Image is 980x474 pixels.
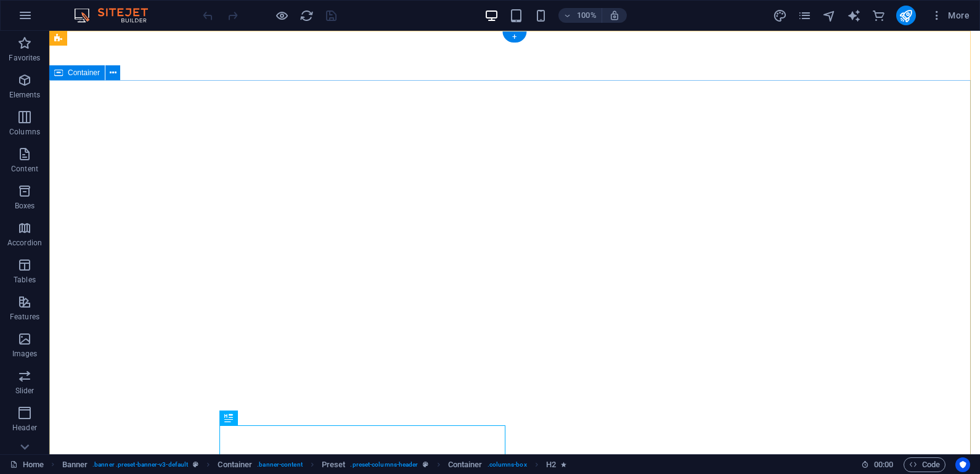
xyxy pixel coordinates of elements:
p: Favorites [9,53,40,63]
i: Element contains an animation [561,461,566,468]
span: 00 00 [874,457,893,472]
span: Click to select. Double-click to edit [322,457,346,472]
i: Publish [899,9,913,23]
button: text_generator [847,8,862,23]
p: Accordion [7,238,42,248]
span: Click to select. Double-click to edit [546,457,556,472]
button: design [773,8,788,23]
img: Editor Logo [71,8,163,23]
i: Navigator [822,9,836,23]
i: Reload page [300,9,314,23]
i: AI Writer [847,9,861,23]
span: . columns-box [488,457,527,472]
i: Pages (Ctrl+Alt+S) [798,9,812,23]
span: Click to select. Double-click to edit [448,457,483,472]
span: Click to select. Double-click to edit [62,457,88,472]
p: Images [12,349,38,359]
h6: Session time [861,457,894,472]
button: pages [798,8,812,23]
span: . banner .preset-banner-v3-default [92,457,188,472]
p: Boxes [15,201,35,211]
button: More [926,6,974,25]
p: Features [10,312,39,322]
button: reload [299,8,314,23]
p: Slider [15,386,35,396]
button: 100% [558,8,602,23]
button: commerce [872,8,886,23]
i: This element is a customizable preset [423,461,428,468]
span: . preset-columns-header [350,457,418,472]
div: + [502,31,526,43]
span: Click to select. Double-click to edit [218,457,252,472]
span: Code [909,457,940,472]
p: Header [12,423,37,433]
span: . banner-content [257,457,302,472]
p: Elements [9,90,41,100]
i: Commerce [872,9,886,23]
button: Click here to leave preview mode and continue editing [274,8,289,23]
i: Design (Ctrl+Alt+Y) [773,9,787,23]
h6: 100% [577,8,597,23]
button: Code [904,457,945,472]
p: Tables [14,275,36,285]
i: On resize automatically adjust zoom level to fit chosen device. [609,10,620,21]
p: Columns [9,127,40,137]
button: navigator [822,8,837,23]
nav: breadcrumb [62,457,567,472]
span: : [883,460,884,469]
p: Content [11,164,38,174]
a: Click to cancel selection. Double-click to open Pages [10,457,44,472]
span: More [931,9,970,22]
button: Usercentrics [955,457,970,472]
button: publish [896,6,916,25]
span: Container [68,69,100,76]
i: This element is a customizable preset [193,461,198,468]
